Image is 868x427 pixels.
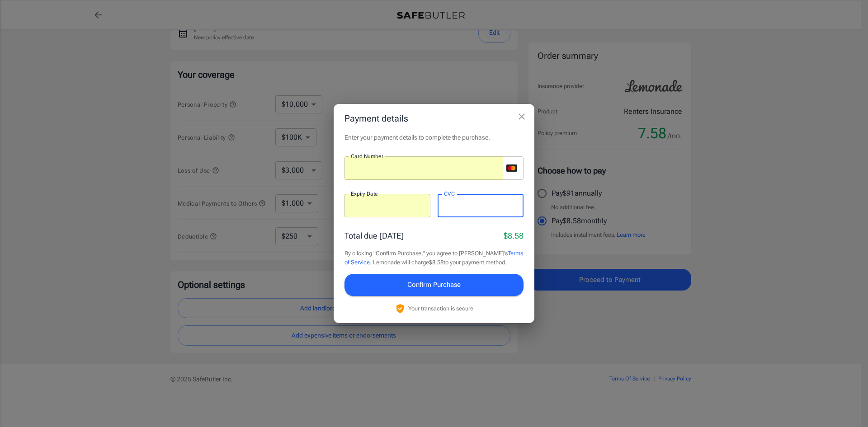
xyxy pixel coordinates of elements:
p: $8.58 [504,230,524,242]
h2: Payment details [334,104,534,133]
button: Confirm Purchase [344,274,524,296]
iframe: Secure expiration date input frame [351,202,424,210]
span: Confirm Purchase [407,279,461,291]
label: Expiry Date [351,190,378,197]
p: By clicking "Confirm Purchase," you agree to [PERSON_NAME]'s . Lemonade will charge $8.58 to your... [344,249,524,267]
a: Terms of Service [344,250,523,266]
label: Card Number [351,152,383,160]
p: Your transaction is secure [408,304,473,313]
p: Total due [DATE] [344,230,404,242]
iframe: Secure card number input frame [351,164,503,173]
label: CVC [444,190,455,197]
button: close [513,108,531,126]
iframe: Secure CVC input frame [444,202,517,210]
p: Enter your payment details to complete the purchase. [344,133,524,142]
svg: mastercard [506,164,517,172]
